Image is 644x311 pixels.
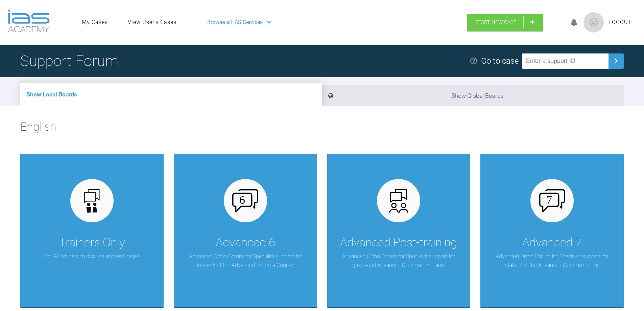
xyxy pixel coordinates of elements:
[128,18,176,27] a: View User's Cases
[327,154,471,307] a: Advanced Post-trainingAdvanced Ortho Forum for Specialist support for graduated Advanced Diploma ...
[232,189,258,212] img: advanced-6.cf6970cb.svg
[583,12,604,32] img: profile.png
[539,189,565,212] img: advanced-7.aa0834c3.svg
[207,18,263,27] span: Browse all IAS Services
[481,54,519,67] div: Go to case
[467,14,543,31] a: Start New Case
[82,18,108,27] a: My Cases
[609,18,632,27] a: Logout
[216,233,275,252] div: Advanced 6
[79,188,105,214] img: default.3be3f38f.svg
[522,233,582,252] div: Advanced 7
[480,154,624,307] a: Advanced 7Advanced Ortho Forum for Specialist support for Intake 7 of the Advanced Diploma Course.
[59,233,125,252] div: Trainers Only
[8,9,50,32] img: logo-light.3e3ef733.png
[337,252,460,269] p: Advanced Ortho Forum for Specialist support for graduated Advanced Diploma Clinicians.
[20,49,118,73] h1: Support Forum
[386,188,412,214] img: advanced.73cea251.svg
[20,117,624,142] h2: English
[470,57,478,65] img: help.e70b9f3d.svg
[491,252,614,269] p: Advanced Ortho Forum for Specialist support for Intake 7 of the Advanced Diploma Course.
[522,53,609,69] input: Enter a support ID
[340,233,457,252] div: Advanced Post-training
[174,154,317,307] a: Advanced 6Advanced Ortho Forum for Specialist support for Intake 6 of the Advanced Diploma Course.
[475,19,517,25] span: Start New Case
[20,154,164,307] a: Trainers OnlyFor IAS trainers to discuss and test cases.
[43,252,140,261] p: For IAS trainers to discuss and test cases.
[322,85,624,106] li: Show Global Boards
[20,83,322,106] li: Show Local Boards
[184,252,307,269] p: Advanced Ortho Forum for Specialist support for Intake 6 of the Advanced Diploma Course.
[611,55,621,66] img: chevronRight.28bd32b0.svg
